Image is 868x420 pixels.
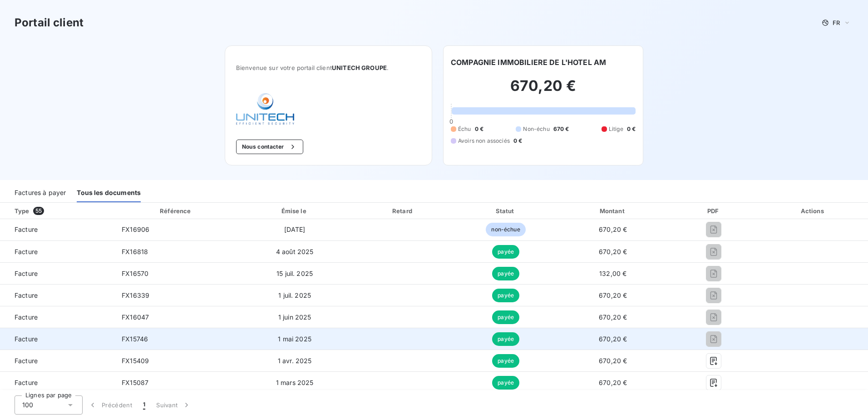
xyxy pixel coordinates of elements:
[599,335,627,343] span: 670,20 €
[599,225,627,233] span: 670,20 €
[7,247,107,256] span: Facture
[9,206,113,215] div: Type
[492,245,519,259] span: payée
[240,206,350,215] div: Émise le
[278,335,311,343] span: 1 mai 2025
[449,118,453,125] span: 0
[458,125,471,133] span: Échu
[236,140,303,154] button: Nous contacter
[627,125,636,133] span: 0 €
[833,19,840,26] span: FR
[558,206,668,215] div: Montant
[599,270,626,277] span: 132,00 €
[236,93,294,125] img: Company logo
[276,248,314,255] span: 4 août 2025
[122,248,148,255] span: FX16818
[284,225,306,233] span: [DATE]
[599,291,627,299] span: 670,20 €
[122,225,149,233] span: FX16906
[276,270,313,277] span: 15 juil. 2025
[236,64,421,71] span: Bienvenue sur votre portail client .
[122,357,149,365] span: FX15409
[553,125,569,133] span: 670 €
[332,64,387,71] span: UNITECH GROUPE
[492,332,519,346] span: payée
[523,125,549,133] span: Non-échu
[278,313,311,321] span: 1 juin 2025
[599,357,627,365] span: 670,20 €
[671,206,757,215] div: PDF
[7,313,107,322] span: Facture
[160,207,191,215] div: Référence
[143,400,145,410] span: 1
[599,379,627,386] span: 670,20 €
[458,137,510,145] span: Avoirs non associés
[475,125,483,133] span: 0 €
[122,379,148,386] span: FX15087
[451,77,636,104] h2: 670,20 €
[15,183,66,202] div: Factures à payer
[15,15,84,31] h3: Portail client
[22,400,33,410] span: 100
[513,137,522,145] span: 0 €
[138,395,151,415] button: 1
[599,313,627,321] span: 670,20 €
[83,395,138,415] button: Précédent
[7,335,107,344] span: Facture
[492,289,519,302] span: payée
[760,206,866,215] div: Actions
[7,225,107,234] span: Facture
[486,223,525,236] span: non-échue
[7,269,107,278] span: Facture
[451,57,606,68] h6: COMPAGNIE IMMOBILIERE DE L'HOTEL AM
[609,125,623,133] span: Litige
[7,356,107,365] span: Facture
[457,206,554,215] div: Statut
[492,354,519,368] span: payée
[492,310,519,324] span: payée
[278,357,312,365] span: 1 avr. 2025
[151,395,197,415] button: Suivant
[33,207,44,215] span: 55
[122,313,149,321] span: FX16047
[7,291,107,300] span: Facture
[7,378,107,387] span: Facture
[122,335,148,343] span: FX15746
[492,376,519,390] span: payée
[122,291,149,299] span: FX16339
[278,291,311,299] span: 1 juil. 2025
[353,206,454,215] div: Retard
[77,183,141,202] div: Tous les documents
[492,267,519,280] span: payée
[276,379,314,386] span: 1 mars 2025
[122,270,148,277] span: FX16570
[599,248,627,255] span: 670,20 €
